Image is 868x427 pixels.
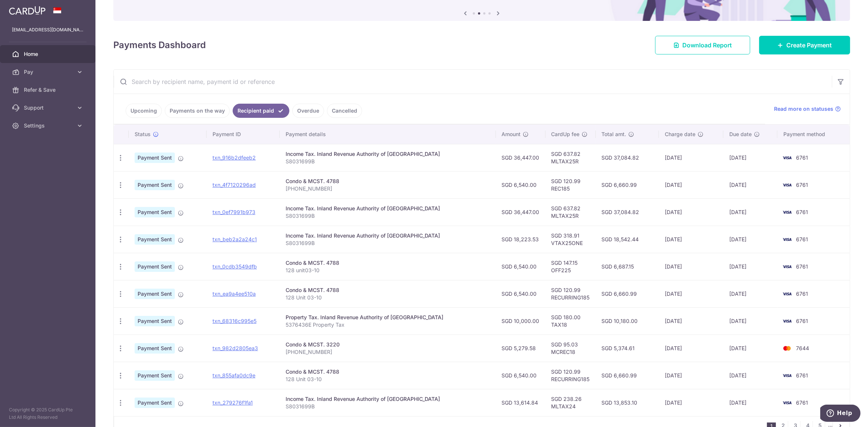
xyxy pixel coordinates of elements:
img: Bank Card [780,344,795,353]
img: Bank Card [780,317,795,326]
span: 6761 [796,399,808,406]
p: S8031699B [286,403,490,410]
p: 128 Unit 03-10 [286,376,490,383]
span: Settings [24,122,73,129]
td: [DATE] [723,198,777,226]
td: [DATE] [723,307,777,335]
p: S8031699B [286,212,490,220]
div: Condo & MCST. 3220 [286,341,490,348]
span: Home [24,50,73,58]
a: txn_279276f1fa1 [213,399,253,406]
td: SGD 37,084.82 [596,144,659,171]
td: SGD 6,540.00 [496,171,545,198]
td: SGD 5,374.61 [596,335,659,362]
span: Payment Sent [135,370,175,381]
td: [DATE] [723,171,777,198]
td: SGD 120.99 RECURRING185 [545,280,596,307]
span: Payment Sent [135,316,175,326]
span: Payment Sent [135,207,175,217]
td: SGD 10,000.00 [496,307,545,335]
span: Due date [729,131,752,138]
a: Download Report [655,36,750,54]
img: Bank Card [780,371,795,380]
td: [DATE] [659,280,723,307]
td: [DATE] [723,253,777,280]
span: 6761 [796,182,808,188]
td: SGD 147.15 OFF225 [545,253,596,280]
span: Payment Sent [135,398,175,408]
th: Payment details [280,125,496,144]
span: 6761 [796,263,808,270]
th: Payment method [777,125,850,144]
span: Support [24,104,73,112]
span: 6761 [796,291,808,297]
td: SGD 5,279.58 [496,335,545,362]
p: [EMAIL_ADDRESS][DOMAIN_NAME] [12,26,84,34]
a: txn_916b2dfeeb2 [213,154,256,161]
p: S8031699B [286,158,490,165]
td: [DATE] [659,226,723,253]
span: Payment Sent [135,343,175,354]
td: SGD 6,660.99 [596,362,659,389]
p: [PHONE_NUMBER] [286,185,490,192]
a: Overdue [292,104,324,118]
div: Income Tax. Inland Revenue Authority of [GEOGRAPHIC_DATA] [286,395,490,403]
td: [DATE] [723,335,777,362]
td: [DATE] [723,362,777,389]
span: Amount [502,131,521,138]
td: SGD 36,447.00 [496,198,545,226]
a: txn_beb2a2a24c1 [213,236,257,242]
span: Payment Sent [135,261,175,272]
span: 6761 [796,209,808,215]
a: Upcoming [126,104,162,118]
p: 128 unit03-10 [286,267,490,274]
td: SGD 6,540.00 [496,362,545,389]
span: 6761 [796,236,808,242]
div: Condo & MCST. 4788 [286,368,490,376]
span: Create Payment [786,41,832,50]
td: SGD 6,660.99 [596,280,659,307]
span: Payment Sent [135,153,175,163]
td: SGD 13,614.84 [496,389,545,416]
td: SGD 318.91 VTAX25ONE [545,226,596,253]
span: Charge date [665,131,695,138]
td: [DATE] [723,280,777,307]
a: Recipient paid [233,104,289,118]
td: SGD 13,853.10 [596,389,659,416]
img: Bank Card [780,262,795,271]
a: txn_4f7120296ad [213,182,256,188]
span: Read more on statuses [774,105,833,113]
td: SGD 120.99 RECURRING185 [545,362,596,389]
td: SGD 10,180.00 [596,307,659,335]
div: Condo & MCST. 4788 [286,178,490,185]
a: Create Payment [759,36,850,54]
span: Download Report [682,41,732,50]
span: Payment Sent [135,180,175,190]
td: [DATE] [723,144,777,171]
span: CardUp fee [551,131,580,138]
p: 128 Unit 03-10 [286,294,490,301]
img: CardUp [9,6,45,15]
td: SGD 18,542.44 [596,226,659,253]
img: Bank Card [780,153,795,162]
td: SGD 6,540.00 [496,253,545,280]
td: [DATE] [659,198,723,226]
img: Bank Card [780,208,795,217]
div: Income Tax. Inland Revenue Authority of [GEOGRAPHIC_DATA] [286,232,490,239]
div: Income Tax. Inland Revenue Authority of [GEOGRAPHIC_DATA] [286,150,490,158]
span: 7644 [796,345,809,351]
td: [DATE] [659,389,723,416]
td: [DATE] [723,226,777,253]
td: SGD 180.00 TAX18 [545,307,596,335]
span: Total amt. [602,131,626,138]
img: Bank Card [780,235,795,244]
p: S8031699B [286,239,490,247]
span: Status [135,131,151,138]
div: Condo & MCST. 4788 [286,259,490,267]
td: [DATE] [659,362,723,389]
span: Payment Sent [135,289,175,299]
a: txn_982d2805ea3 [213,345,258,351]
span: 6761 [796,318,808,324]
div: Income Tax. Inland Revenue Authority of [GEOGRAPHIC_DATA] [286,205,490,212]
